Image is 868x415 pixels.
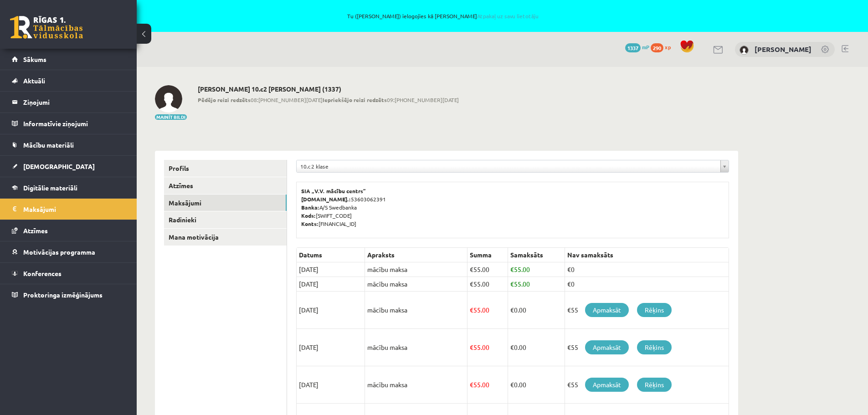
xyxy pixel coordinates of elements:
td: mācību maksa [365,366,467,404]
a: Maksājumi [12,199,125,220]
span: 290 [651,43,663,52]
img: Margarita Petruse [740,46,749,55]
td: 55.00 [508,262,565,277]
span: € [510,280,514,288]
td: 55.00 [467,366,508,404]
span: 1337 [625,43,641,52]
th: Samaksāts [508,248,565,262]
td: €55 [565,292,729,329]
a: Ziņojumi [12,92,125,113]
a: 290 xp [651,43,675,51]
span: 08:[PHONE_NUMBER][DATE] 09:[PHONE_NUMBER][DATE] [198,96,459,104]
a: Atzīmes [12,220,125,241]
a: 10.c2 klase [297,160,729,172]
h2: [PERSON_NAME] 10.c2 [PERSON_NAME] (1337) [198,85,459,93]
a: Apmaksāt [585,340,629,354]
span: 10.c2 klase [300,160,717,172]
span: Konferences [23,269,62,277]
a: [DEMOGRAPHIC_DATA] [12,156,125,177]
td: [DATE] [297,366,365,404]
span: € [510,306,514,314]
a: Mana motivācija [164,229,287,246]
a: Rēķins [637,378,672,392]
span: Tu ([PERSON_NAME]) ielogojies kā [PERSON_NAME] [105,13,781,19]
b: Kods: [301,212,316,219]
p: 53603062391 A/S Swedbanka [SWIFT_CODE] [FINANCIAL_ID] [301,187,724,228]
a: Motivācijas programma [12,241,125,262]
span: € [510,343,514,351]
a: Apmaksāt [585,378,629,392]
span: mP [642,43,649,51]
td: 55.00 [508,277,565,292]
td: €55 [565,329,729,366]
span: € [470,380,473,389]
a: Informatīvie ziņojumi [12,113,125,134]
th: Nav samaksāts [565,248,729,262]
a: Profils [164,160,287,177]
td: [DATE] [297,262,365,277]
legend: Ziņojumi [23,92,125,113]
td: [DATE] [297,292,365,329]
td: 55.00 [467,329,508,366]
td: mācību maksa [365,262,467,277]
span: Sākums [23,55,46,63]
td: 55.00 [467,277,508,292]
a: Proktoringa izmēģinājums [12,284,125,305]
span: € [510,265,514,273]
b: Iepriekšējo reizi redzēts [323,96,387,103]
span: € [470,280,473,288]
legend: Maksājumi [23,199,125,220]
th: Summa [467,248,508,262]
span: Proktoringa izmēģinājums [23,291,103,299]
span: Aktuāli [23,77,45,85]
legend: Informatīvie ziņojumi [23,113,125,134]
a: 1337 mP [625,43,649,51]
td: 55.00 [467,262,508,277]
td: 0.00 [508,366,565,404]
a: Sākums [12,49,125,70]
span: xp [665,43,671,51]
a: Atzīmes [164,177,287,194]
span: € [510,380,514,389]
a: Rēķins [637,303,672,317]
a: Apmaksāt [585,303,629,317]
td: €55 [565,366,729,404]
td: €0 [565,277,729,292]
a: Radinieki [164,211,287,228]
span: € [470,343,473,351]
span: € [470,265,473,273]
td: 0.00 [508,292,565,329]
th: Apraksts [365,248,467,262]
span: Mācību materiāli [23,141,74,149]
span: Digitālie materiāli [23,184,77,192]
span: [DEMOGRAPHIC_DATA] [23,162,95,170]
b: Banka: [301,204,319,211]
td: mācību maksa [365,277,467,292]
td: [DATE] [297,329,365,366]
td: 0.00 [508,329,565,366]
td: 55.00 [467,292,508,329]
a: [PERSON_NAME] [755,45,812,54]
a: Digitālie materiāli [12,177,125,198]
b: SIA „V.V. mācību centrs” [301,187,366,195]
button: Mainīt bildi [155,114,187,120]
td: €0 [565,262,729,277]
th: Datums [297,248,365,262]
a: Atpakaļ uz savu lietotāju [477,12,539,20]
a: Mācību materiāli [12,134,125,155]
b: Konts: [301,220,318,227]
td: [DATE] [297,277,365,292]
a: Rēķins [637,340,672,354]
b: Pēdējo reizi redzēts [198,96,251,103]
a: Konferences [12,263,125,284]
span: Motivācijas programma [23,248,95,256]
span: € [470,306,473,314]
b: [DOMAIN_NAME].: [301,195,351,203]
td: mācību maksa [365,329,467,366]
span: Atzīmes [23,226,48,235]
a: Rīgas 1. Tālmācības vidusskola [10,16,83,39]
a: Aktuāli [12,70,125,91]
img: Margarita Petruse [155,85,182,113]
a: Maksājumi [164,195,287,211]
td: mācību maksa [365,292,467,329]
